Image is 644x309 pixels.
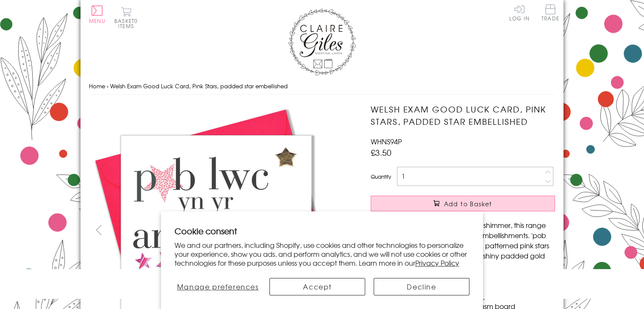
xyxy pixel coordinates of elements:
[288,8,356,76] img: Claire Giles Greetings Cards
[374,278,469,295] button: Decline
[541,4,559,21] span: Trade
[89,220,108,239] button: prev
[89,78,555,95] nav: breadcrumbs
[118,17,138,30] span: 0 items
[269,278,365,295] button: Accept
[371,103,555,128] h1: Welsh Exam Good Luck Card, Pink Stars, padded star embellished
[107,82,108,90] span: ›
[89,6,105,23] button: Menu
[444,199,492,208] span: Add to Basket
[114,7,138,28] button: Basket0 items
[175,225,469,237] h2: Cookie consent
[371,196,555,211] button: Add to Basket
[110,82,288,90] span: Welsh Exam Good Luck Card, Pink Stars, padded star embellished
[371,173,391,180] label: Quantity
[175,278,261,295] button: Manage preferences
[371,136,402,146] span: WHNS94P
[175,241,469,267] p: We and our partners, including Shopify, use cookies and other technologies to personalize your ex...
[509,4,530,21] a: Log In
[89,82,105,90] a: Home
[541,4,559,22] a: Trade
[371,146,391,158] span: £3.50
[415,258,459,268] a: Privacy Policy
[177,281,259,292] span: Manage preferences
[89,17,105,25] span: Menu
